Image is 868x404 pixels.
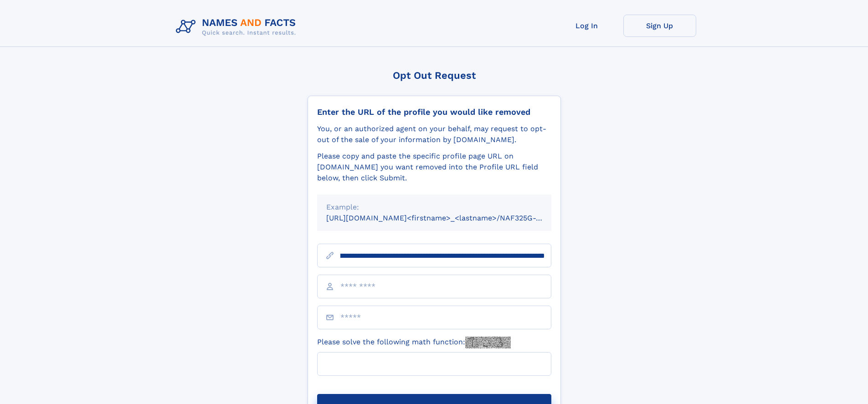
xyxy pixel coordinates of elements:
[326,214,569,222] small: [URL][DOMAIN_NAME]<firstname>_<lastname>/NAF325G-xxxxxxxx
[172,15,303,39] img: Logo Names and Facts
[550,15,623,37] a: Log In
[623,15,696,37] a: Sign Up
[317,151,551,184] div: Please copy and paste the specific profile page URL on [DOMAIN_NAME] you want removed into the Pr...
[317,337,511,348] label: Please solve the following math function:
[326,202,542,213] div: Example:
[317,123,551,145] div: You, or an authorized agent on your behalf, may request to opt-out of the sale of your informatio...
[308,70,561,81] div: Opt Out Request
[317,107,551,117] div: Enter the URL of the profile you would like removed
